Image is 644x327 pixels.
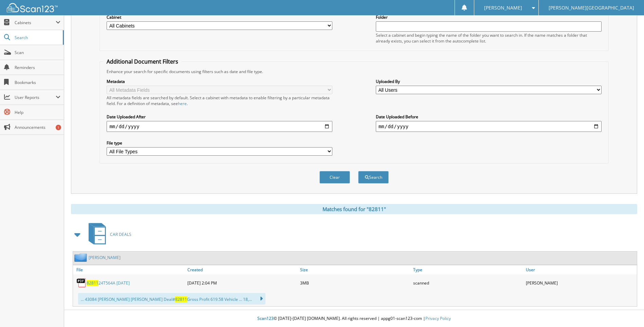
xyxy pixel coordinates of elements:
div: Matches found for "82811" [71,204,637,214]
span: Bookmarks [15,80,60,85]
img: PDF.png [76,278,87,288]
a: 8281124T564A [DATE] [87,280,130,286]
legend: Additional Document Filters [103,58,182,65]
span: [PERSON_NAME][GEOGRAPHIC_DATA] [549,6,634,10]
label: File type [107,140,332,146]
span: Scan123 [257,315,274,321]
label: Metadata [107,79,332,84]
div: © [DATE]-[DATE] [DOMAIN_NAME]. All rights reserved | appg01-scan123-com | [64,310,644,327]
a: Size [298,265,411,274]
iframe: Chat Widget [610,294,644,327]
span: Announcements [15,124,60,130]
span: Search [15,35,59,40]
label: Uploaded By [376,79,602,84]
div: 3MB [298,276,411,290]
a: here [178,101,187,106]
span: [PERSON_NAME] [484,6,522,10]
div: All metadata fields are searched by default. Select a cabinet with metadata to enable filtering b... [107,95,332,106]
div: 1 [56,125,61,130]
a: Privacy Policy [425,315,451,321]
input: end [376,121,602,132]
a: Type [411,265,524,274]
div: ... 43084 [PERSON_NAME] [PERSON_NAME] Deal# Gross Profit 619.58 Vehicle ... 18,... [78,293,265,305]
a: Created [186,265,298,274]
a: [PERSON_NAME] [89,255,121,260]
div: scanned [411,276,524,290]
div: Select a cabinet and begin typing the name of the folder you want to search in. If the name match... [376,32,602,44]
label: Cabinet [107,14,332,20]
label: Date Uploaded After [107,114,332,120]
button: Clear [319,171,350,184]
span: User Reports [15,94,56,100]
div: [DATE] 2:04 PM [186,276,298,290]
img: folder2.png [74,253,89,262]
span: Help [15,109,60,115]
label: Date Uploaded Before [376,114,602,120]
span: 82811 [175,296,187,302]
span: Scan [15,50,60,55]
label: Folder [376,14,602,20]
button: Search [358,171,389,184]
div: [PERSON_NAME] [524,276,637,290]
a: File [73,265,186,274]
input: start [107,121,332,132]
span: CAR DEALS [110,231,131,237]
img: scan123-logo-white.svg [7,3,58,12]
span: Cabinets [15,20,56,25]
a: User [524,265,637,274]
a: CAR DEALS [85,221,131,248]
div: Enhance your search for specific documents using filters such as date and file type. [103,69,605,74]
span: Reminders [15,65,60,70]
span: 82811 [87,280,98,286]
